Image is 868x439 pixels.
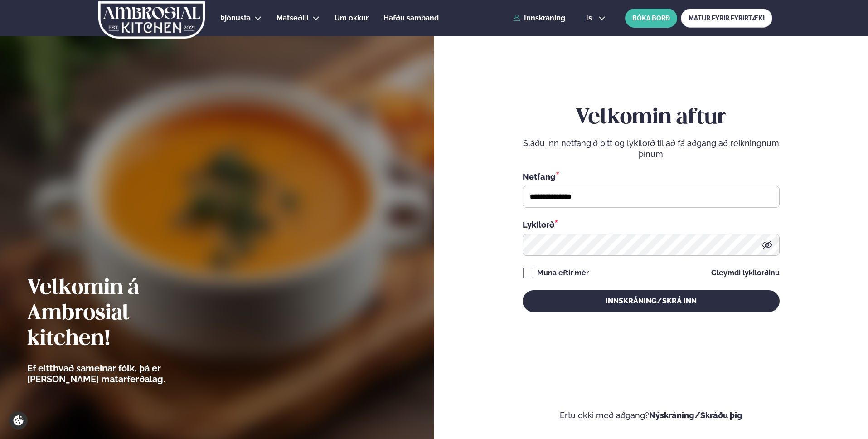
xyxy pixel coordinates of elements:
[586,15,595,22] span: is
[27,363,215,385] p: Ef eitthvað sameinar fólk, þá er [PERSON_NAME] matarferðalag.
[335,13,369,24] a: Um okkur
[220,13,251,24] a: Þjónusta
[625,9,677,28] button: BÓKA BORÐ
[383,14,439,22] span: Hafðu samband
[523,219,780,230] div: Lykilorð
[383,13,439,24] a: Hafðu samband
[335,14,369,22] span: Um okkur
[649,410,742,420] a: Nýskráning/Skráðu þig
[220,14,251,22] span: Þjónusta
[27,276,215,352] h2: Velkomin á Ambrosial kitchen!
[523,290,780,312] button: Innskráning/Skrá inn
[681,9,772,28] a: MATUR FYRIR FYRIRTÆKI
[523,105,780,131] h2: Velkomin aftur
[523,138,780,160] p: Sláðu inn netfangið þitt og lykilorð til að fá aðgang að reikningnum þínum
[9,411,28,430] a: Cookie settings
[523,171,780,182] div: Netfang
[276,13,309,24] a: Matseðill
[97,1,206,39] img: logo
[461,410,841,421] p: Ertu ekki með aðgang?
[579,15,613,22] button: is
[711,269,780,277] a: Gleymdi lykilorðinu
[513,14,565,22] a: Innskráning
[276,14,309,22] span: Matseðill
